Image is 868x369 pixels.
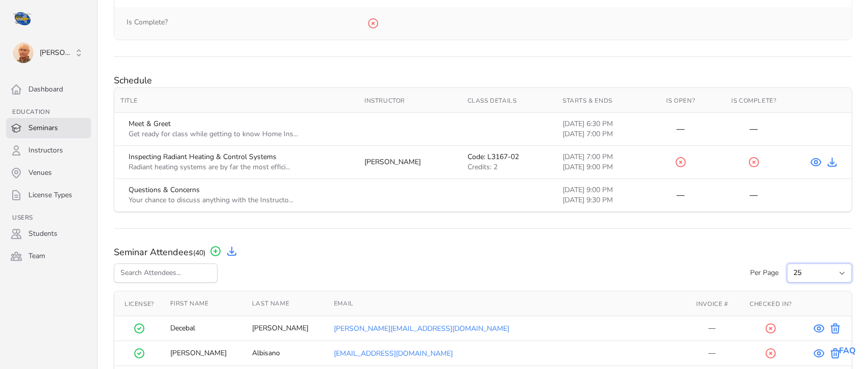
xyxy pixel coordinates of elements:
div: [DATE] 7:00 PM [563,129,644,139]
span: (40) [193,248,205,258]
img: Tom Sherman [13,43,34,63]
button: First Name [170,299,217,307]
div: Radiant heating systems are by far the most effici... [129,162,290,172]
dt: Is Complete? [127,17,359,29]
div: — [717,189,790,201]
span: Checked In? [750,300,792,308]
div: — [692,323,732,333]
a: FAQ [839,345,856,356]
span: First Name [170,299,209,307]
div: Inspecting Radiant Heating & Control Systems [129,152,290,162]
span: License? [125,300,154,308]
h3: Users [6,213,91,222]
label: Per Page [750,260,779,278]
span: Starts & Ends [563,97,612,105]
div: Schedule [114,73,852,87]
h3: Education [6,108,91,116]
button: Tom Sherman [PERSON_NAME] [6,39,91,67]
span: Invoice # [696,300,728,308]
div: Get ready for class while getting to know Home Ins... [129,129,298,139]
div: — [692,348,732,358]
div: [DATE] 6:30 PM [563,119,644,129]
div: [DATE] 7:00 PM [563,152,644,162]
span: Last Name [252,299,289,307]
span: Is Complete? [731,97,776,105]
a: Venues [6,163,91,183]
div: Decebal [170,323,240,333]
div: Albisano [252,348,322,358]
a: Dashboard [6,79,91,100]
div: Meet & Greet [129,119,298,129]
span: Seminar Attendees [114,245,205,259]
span: Instructor [364,97,405,105]
img: NYSAHI [12,10,33,26]
a: Instructors [6,140,91,161]
div: [DATE] 9:30 PM [563,195,644,205]
input: Search Attendees... [114,263,218,283]
div: — [717,123,790,135]
span: Title [120,97,138,105]
div: [DATE] 9:00 PM [563,185,644,195]
button: Email [334,299,362,307]
div: Your chance to discuss anything with the Instructo... [129,195,293,205]
button: Last Name [252,299,297,307]
span: Email [334,299,354,307]
a: Students [6,224,91,244]
span: Class Details [467,97,516,105]
div: — [656,189,705,201]
a: License Types [6,185,91,205]
div: Credits: 2 [467,162,550,172]
a: Seminars [6,118,91,138]
div: Code: L3167-02 [467,152,550,162]
div: [PERSON_NAME] [170,348,240,358]
span: [PERSON_NAME] [40,48,74,58]
a: Team [6,246,91,266]
div: — [656,123,705,135]
a: [PERSON_NAME][EMAIL_ADDRESS][DOMAIN_NAME] [334,324,509,333]
div: Questions & Concerns [129,185,293,195]
a: [EMAIL_ADDRESS][DOMAIN_NAME] [334,349,453,358]
span: Is Open? [666,97,695,105]
div: [DATE] 9:00 PM [563,162,644,172]
div: [PERSON_NAME] [252,323,322,333]
td: [PERSON_NAME] [358,146,461,179]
